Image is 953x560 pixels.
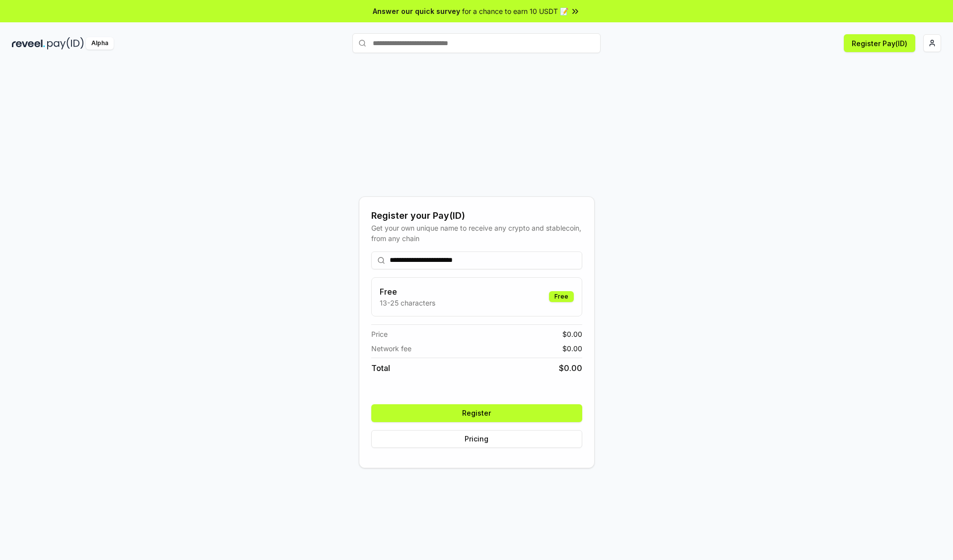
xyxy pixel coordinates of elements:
[12,37,45,50] img: reveel_dark
[844,34,915,52] button: Register Pay(ID)
[562,343,582,354] span: $ 0.00
[380,286,435,298] h3: Free
[462,6,568,16] span: for a chance to earn 10 USDT 📝
[371,404,582,422] button: Register
[47,37,84,50] img: pay_id
[562,329,582,339] span: $ 0.00
[380,298,435,308] p: 13-25 characters
[549,291,574,302] div: Free
[86,37,114,50] div: Alpha
[371,362,390,374] span: Total
[559,362,582,374] span: $ 0.00
[371,329,388,339] span: Price
[371,223,582,244] div: Get your own unique name to receive any crypto and stablecoin, from any chain
[371,209,582,223] div: Register your Pay(ID)
[371,343,411,354] span: Network fee
[371,430,582,448] button: Pricing
[373,6,460,16] span: Answer our quick survey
